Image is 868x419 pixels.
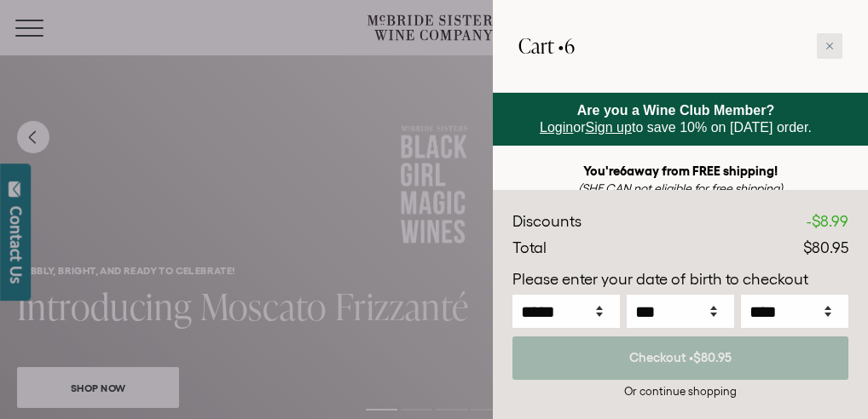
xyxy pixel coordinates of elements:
a: Login [540,120,573,135]
strong: Are you a Wine Club Member? [577,103,775,118]
h2: Cart • [518,26,575,66]
span: $80.95 [803,239,848,256]
span: $8.99 [812,213,848,230]
div: Or continue shopping [512,383,848,399]
span: 6 [620,164,627,178]
div: Discounts [512,210,582,233]
em: (SHE CAN not eligible for free shipping) [578,181,784,195]
span: or to save 10% on [DATE] order. [540,103,812,135]
div: Total [512,237,547,260]
p: Please enter your date of birth to checkout [512,268,848,291]
div: - [807,210,848,233]
strong: You're away from FREE shipping! [583,164,778,178]
span: 6 [564,32,575,60]
a: Sign up [586,120,632,135]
